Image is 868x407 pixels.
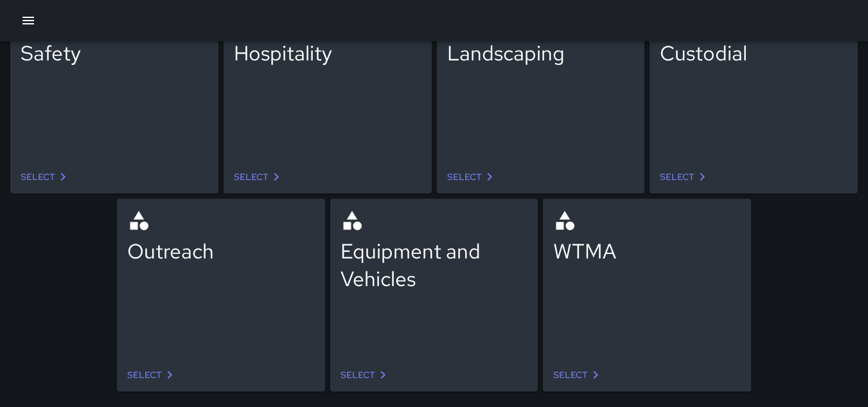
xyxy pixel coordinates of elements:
[655,165,715,189] a: Select
[229,165,289,189] a: Select
[660,39,847,67] div: Custodial
[234,39,421,67] div: Hospitality
[21,39,208,67] div: Safety
[447,39,635,67] div: Landscaping
[553,237,741,265] div: WTMA
[548,363,608,387] a: Select
[122,363,182,387] a: Select
[127,237,315,265] div: Outreach
[341,237,528,293] div: Equipment and Vehicles
[442,165,502,189] a: Select
[335,363,396,387] a: Select
[15,165,76,189] a: Select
